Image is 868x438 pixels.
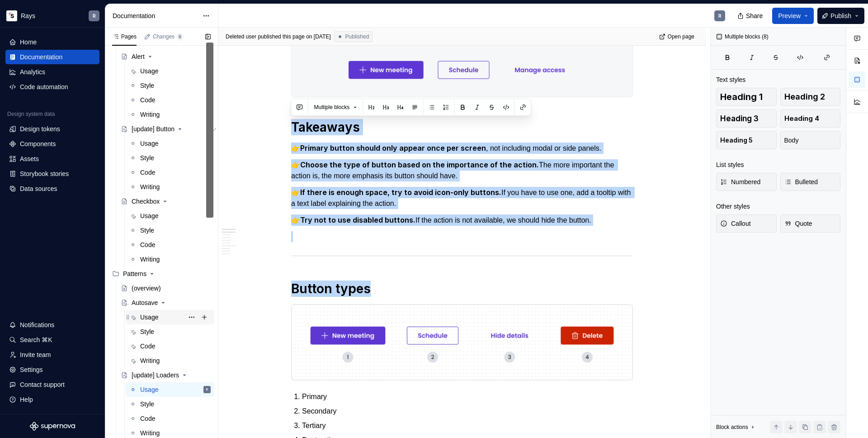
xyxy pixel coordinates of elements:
[5,333,99,347] button: Search ⌘K
[720,114,759,123] span: Heading 3
[784,219,812,228] span: Quote
[5,362,99,377] a: Settings
[126,411,214,426] a: Code
[132,52,145,61] div: Alert
[830,11,851,20] span: Publish
[6,10,17,21] img: 6d3517f2-c9be-42ef-a17d-43333b4a1852.png
[817,8,864,24] button: Publish
[132,284,161,293] div: (overview)
[140,110,160,119] div: Writing
[784,177,818,186] span: Bulleted
[126,78,214,93] a: Style
[780,109,841,128] button: Heading 4
[720,136,753,145] span: Heading 5
[720,92,763,101] span: Heading 1
[292,305,632,380] img: 78606d50-8bc2-46cb-9db2-313796381f90.png
[5,167,99,181] a: Storybook stories
[300,160,539,169] strong: Choose the type of button based on the importance of the action.
[716,88,777,106] button: Heading 1
[20,124,60,133] div: Design tokens
[176,33,184,40] span: 6
[117,281,214,295] a: (overview)
[300,143,486,152] strong: Primary button should only appear once per screen
[20,38,37,47] div: Home
[126,136,214,151] a: Usage
[718,12,722,19] div: R
[310,101,361,114] button: Multiple blocks
[117,122,214,136] a: [update] Button
[258,33,330,40] div: published this page on [DATE]
[772,8,814,24] button: Preview
[140,428,160,438] div: Writing
[30,422,75,431] a: Supernova Logo
[20,82,68,91] div: Code automation
[126,107,214,122] a: Writing
[5,137,99,151] a: Components
[140,95,155,105] div: Code
[140,342,155,351] div: Code
[132,197,160,206] div: Checkbox
[5,181,99,196] a: Data sources
[21,11,35,20] div: Rays
[720,219,751,228] span: Callout
[5,392,99,407] button: Help
[292,43,632,97] img: 95f7710a-7c10-4c41-95e5-b1986fd583b7.png
[132,124,175,133] div: [update] Button
[300,215,415,224] strong: Try not to use disabled buttons.
[206,385,208,394] div: R
[300,188,501,197] strong: If there is enough space, try to avoid icon-only buttons.
[140,400,154,409] div: Style
[716,109,777,128] button: Heading 3
[226,33,256,40] span: Deleted user
[132,371,179,380] div: [update] Loaders
[126,165,214,180] a: Code
[140,139,158,148] div: Usage
[20,169,69,178] div: Storybook stories
[108,267,214,281] div: Patterns
[5,377,99,392] button: Contact support
[140,255,160,264] div: Writing
[20,67,45,76] div: Analytics
[20,139,56,148] div: Components
[716,160,744,169] div: List styles
[20,335,52,344] div: Search ⌘K
[20,380,65,389] div: Contact support
[140,182,160,191] div: Writing
[668,33,694,40] span: Open page
[302,406,633,417] p: Secondary
[126,64,214,78] a: Usage
[126,93,214,107] a: Code
[716,214,777,233] button: Callout
[20,320,54,329] div: Notifications
[780,214,841,233] button: Quote
[20,184,57,193] div: Data sources
[126,324,214,339] a: Style
[656,30,698,43] a: Open page
[126,252,214,267] a: Writing
[5,122,99,136] a: Design tokens
[20,52,62,62] div: Documentation
[20,350,51,359] div: Invite team
[126,310,214,324] a: Usage
[716,421,756,433] div: Block actions
[20,154,39,163] div: Assets
[720,177,760,186] span: Numbered
[140,313,158,322] div: Usage
[126,397,214,411] a: Style
[123,269,146,278] div: Patterns
[140,211,158,220] div: Usage
[113,11,198,20] div: Documentation
[5,152,99,166] a: Assets
[140,226,154,235] div: Style
[291,159,633,181] p: 👉 The more important the action is, the more emphasis its button should have.
[784,136,799,145] span: Body
[291,187,633,209] p: 👉 If you have to use one, add a tooltip with a text label explaining the action.
[302,420,633,431] p: Tertiary
[140,385,158,394] div: Usage
[778,11,801,20] span: Preview
[126,223,214,238] a: Style
[7,110,55,118] div: Design system data
[93,12,96,19] div: R
[140,327,154,336] div: Style
[140,153,154,162] div: Style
